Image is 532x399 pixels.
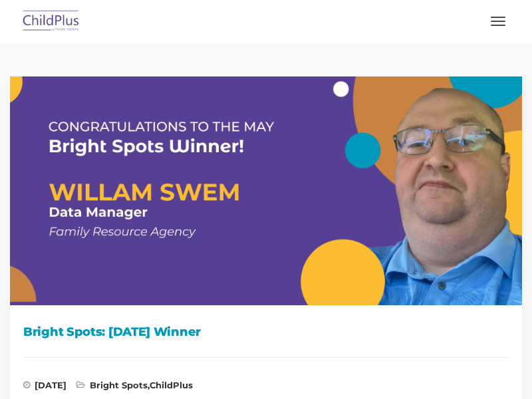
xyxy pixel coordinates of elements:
img: ChildPlus by Procare Solutions [20,6,82,37]
span: [DATE] [23,381,66,394]
h1: Bright Spots: [DATE] Winner [23,322,509,342]
a: ChildPlus [150,380,193,390]
span: , [76,381,193,394]
a: Bright Spots [90,380,148,390]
